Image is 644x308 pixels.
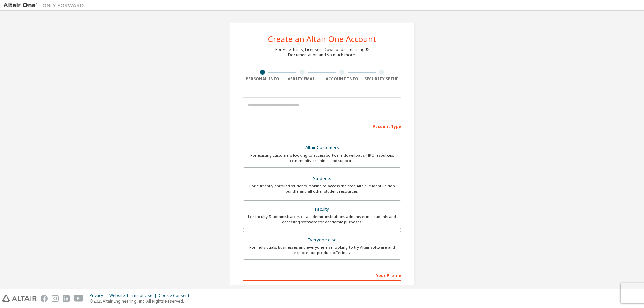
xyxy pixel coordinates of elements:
div: For faculty & administrators of academic institutions administering students and accessing softwa... [247,214,397,225]
img: Altair One [3,2,87,9]
div: Security Setup [362,76,402,82]
img: facebook.svg [41,295,48,302]
label: First Name [243,284,320,289]
div: Cookie Consent [159,293,193,298]
div: Your Profile [243,270,401,281]
p: © 2025 Altair Engineering, Inc. All Rights Reserved. [90,298,193,304]
div: For Free Trials, Licenses, Downloads, Learning & Documentation and so much more. [275,47,369,58]
div: Create an Altair One Account [268,35,376,43]
div: Altair Customers [247,143,397,152]
label: Last Name [324,284,401,289]
div: Verify Email [282,76,322,82]
div: Website Terms of Use [109,293,159,298]
div: Account Type [243,121,401,131]
div: Personal Info [243,76,282,82]
div: Everyone else [247,235,397,245]
img: youtube.svg [74,295,84,302]
div: Account Info [322,76,362,82]
div: For individuals, businesses and everyone else looking to try Altair software and explore our prod... [247,245,397,255]
div: Students [247,174,397,183]
img: linkedin.svg [63,295,70,302]
img: altair_logo.svg [2,295,37,302]
div: For currently enrolled students looking to access the free Altair Student Edition bundle and all ... [247,183,397,194]
img: instagram.svg [52,295,59,302]
div: For existing customers looking to access software downloads, HPC resources, community, trainings ... [247,152,397,163]
div: Faculty [247,205,397,214]
div: Privacy [90,293,109,298]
